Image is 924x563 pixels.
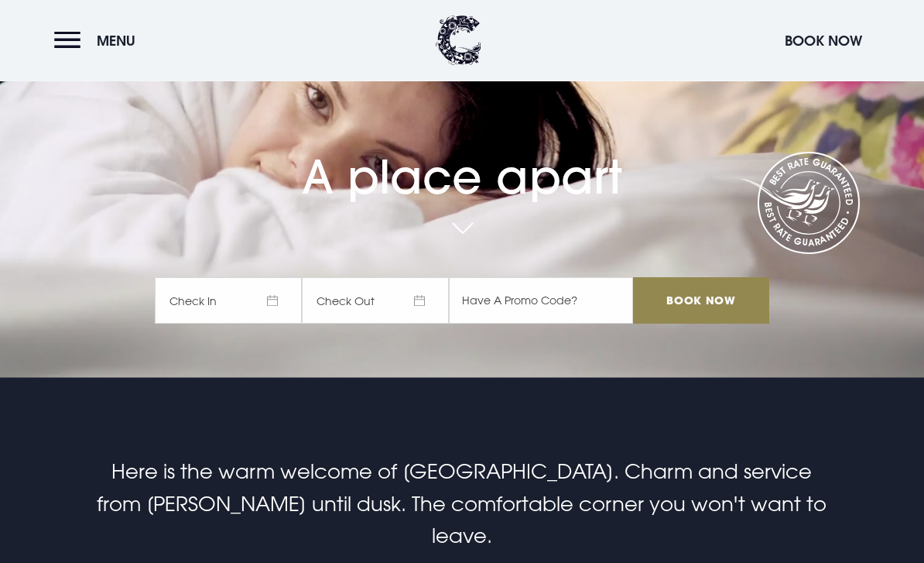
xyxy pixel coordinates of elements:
h1: A place apart [155,115,769,205]
button: Menu [54,24,143,57]
span: Menu [97,32,135,50]
span: Check In [155,278,302,324]
input: Have A Promo Code? [449,278,633,324]
input: Book Now [633,278,769,324]
img: Clandeboye Lodge [436,15,482,66]
p: Here is the warm welcome of [GEOGRAPHIC_DATA]. Charm and service from [PERSON_NAME] until dusk. T... [94,456,830,553]
button: Book Now [777,24,870,57]
span: Check Out [302,278,449,324]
